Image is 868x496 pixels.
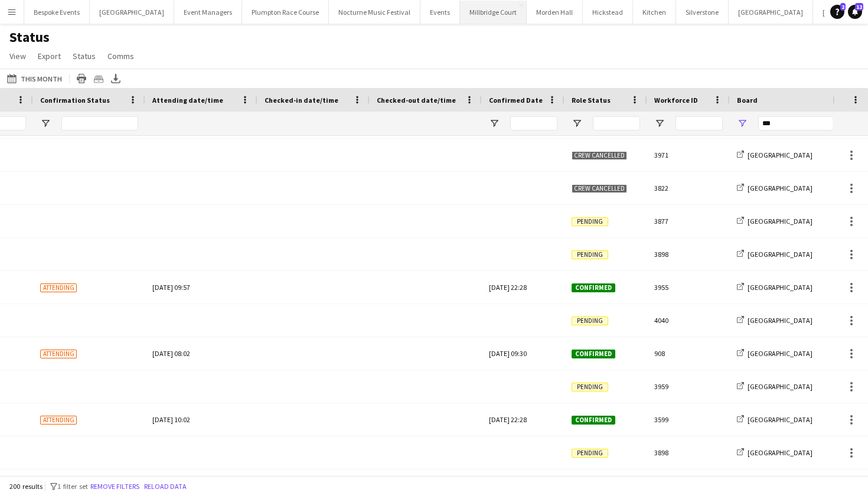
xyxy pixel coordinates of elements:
[840,3,846,11] span: 2
[748,415,812,424] span: [GEOGRAPHIC_DATA]
[92,71,106,86] app-action-btn: Crew files as ZIP
[737,118,748,129] button: Open Filter Menu
[40,283,77,292] span: Attending
[748,283,812,292] span: [GEOGRAPHIC_DATA]
[572,184,627,193] span: Crew cancelled
[647,304,730,337] div: 4040
[73,51,96,61] span: Status
[377,96,456,105] span: Checked-out date/time
[572,383,608,391] span: Pending
[152,271,250,304] div: [DATE] 09:57
[420,1,460,24] button: Events
[737,316,812,325] a: [GEOGRAPHIC_DATA]
[489,118,500,129] button: Open Filter Menu
[527,1,583,24] button: Morden Hall
[24,1,90,24] button: Bespoke Events
[737,184,812,192] a: [GEOGRAPHIC_DATA]
[737,349,812,358] a: [GEOGRAPHIC_DATA]
[572,449,608,458] span: Pending
[74,71,89,86] app-action-btn: Print
[647,436,730,469] div: 3898
[103,48,139,64] a: Comms
[729,1,813,24] button: [GEOGRAPHIC_DATA]
[748,250,812,259] span: [GEOGRAPHIC_DATA]
[572,250,608,259] span: Pending
[40,96,110,105] span: Confirmation Status
[654,96,698,105] span: Workforce ID
[152,403,250,436] div: [DATE] 10:02
[676,116,723,130] input: Workforce ID Filter Input
[647,337,730,370] div: 908
[647,370,730,403] div: 3959
[748,184,812,192] span: [GEOGRAPHIC_DATA]
[593,116,640,130] input: Role Status Filter Input
[737,250,812,259] a: [GEOGRAPHIC_DATA]
[633,1,676,24] button: Kitchen
[482,403,564,436] div: [DATE] 22:28
[737,382,812,391] a: [GEOGRAPHIC_DATA]
[107,51,134,61] span: Comms
[855,3,863,11] span: 12
[572,350,615,358] span: Confirmed
[737,283,812,292] a: [GEOGRAPHIC_DATA]
[90,1,174,24] button: [GEOGRAPHIC_DATA]
[40,118,51,129] button: Open Filter Menu
[654,118,665,129] button: Open Filter Menu
[572,416,615,425] span: Confirmed
[142,480,189,493] button: Reload data
[489,96,543,105] span: Confirmed Date
[748,448,812,457] span: [GEOGRAPHIC_DATA]
[748,217,812,226] span: [GEOGRAPHIC_DATA]
[748,151,812,159] span: [GEOGRAPHIC_DATA]
[572,96,611,105] span: Role Status
[647,271,730,304] div: 3955
[758,116,841,130] input: Board Filter Input
[174,1,242,24] button: Event Managers
[40,416,77,425] span: Attending
[510,116,557,130] input: Confirmed Date Filter Input
[647,172,730,204] div: 3822
[647,403,730,436] div: 3599
[583,1,633,24] button: Hickstead
[572,118,582,129] button: Open Filter Menu
[848,5,862,19] a: 12
[737,415,812,424] a: [GEOGRAPHIC_DATA]
[482,271,564,304] div: [DATE] 22:28
[265,96,338,105] span: Checked-in date/time
[676,1,729,24] button: Silverstone
[737,96,758,105] span: Board
[38,51,61,61] span: Export
[482,337,564,370] div: [DATE] 09:30
[40,350,77,358] span: Attending
[88,480,142,493] button: Remove filters
[5,71,64,86] button: This Month
[647,205,730,237] div: 3877
[647,238,730,270] div: 3898
[109,71,123,86] app-action-btn: Export XLSX
[152,96,223,105] span: Attending date/time
[68,48,100,64] a: Status
[61,116,138,130] input: Confirmation Status Filter Input
[647,139,730,171] div: 3971
[33,48,66,64] a: Export
[737,151,812,159] a: [GEOGRAPHIC_DATA]
[748,382,812,391] span: [GEOGRAPHIC_DATA]
[9,51,26,61] span: View
[242,1,329,24] button: Plumpton Race Course
[5,48,31,64] a: View
[748,316,812,325] span: [GEOGRAPHIC_DATA]
[572,151,627,160] span: Crew cancelled
[572,283,615,292] span: Confirmed
[57,482,88,491] span: 1 filter set
[152,337,250,370] div: [DATE] 08:02
[572,316,608,325] span: Pending
[830,5,844,19] a: 2
[737,448,812,457] a: [GEOGRAPHIC_DATA]
[748,349,812,358] span: [GEOGRAPHIC_DATA]
[737,217,812,226] a: [GEOGRAPHIC_DATA]
[572,217,608,226] span: Pending
[329,1,420,24] button: Nocturne Music Festival
[460,1,527,24] button: Millbridge Court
